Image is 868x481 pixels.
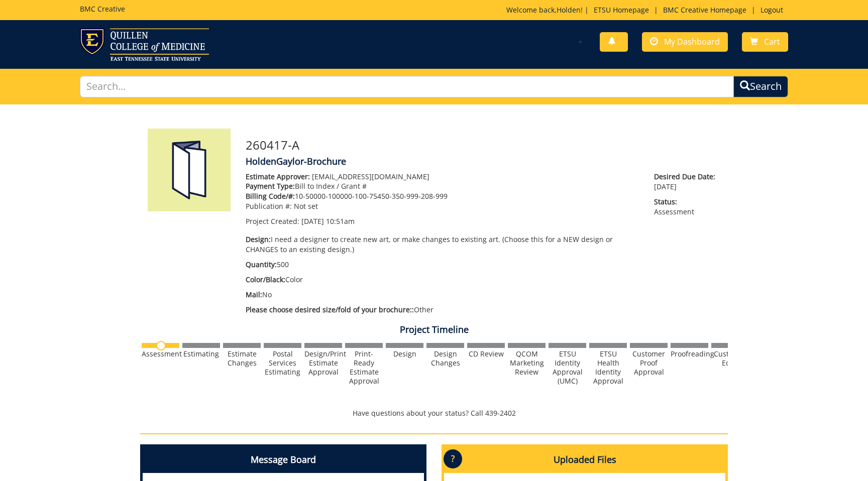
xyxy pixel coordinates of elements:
span: Design: [246,234,271,244]
span: Not set [294,201,318,211]
img: no [156,341,166,350]
p: Other [246,305,639,315]
span: Desired Due Date: [654,172,720,182]
span: Estimate Approver: [246,172,310,181]
a: ETSU Homepage [589,5,654,15]
span: Billing Code/#: [246,191,295,201]
div: ETSU Identity Approval (UMC) [549,349,586,386]
p: 10-50000-100000-100-75450-350-999-208-999 [246,191,639,201]
div: Customer Proof Approval [630,349,668,377]
div: Proofreading [671,349,708,358]
span: Quantity: [246,260,277,269]
h5: BMC Creative [80,5,125,13]
span: Color/Black: [246,275,285,284]
a: Logout [755,5,788,15]
p: Have questions about your status? Call 439-2402 [140,408,728,418]
button: Search [733,76,788,97]
p: ? [444,449,462,468]
span: [DATE] 10:51am [301,216,355,226]
span: Status: [654,197,720,207]
span: Cart [764,36,780,47]
a: Holden [557,5,581,15]
span: Please choose desired size/fold of your brochure:: [246,305,414,314]
h4: HoldenGaylor-Brochure [246,157,720,167]
p: Welcome back, ! | | | [506,5,788,15]
h4: Uploaded Files [444,447,725,473]
div: Design/Print Estimate Approval [304,349,342,377]
div: Estimate Changes [223,349,261,368]
p: Assessment [654,197,720,217]
span: My Dashboard [664,36,720,47]
span: Publication #: [246,201,292,211]
div: ETSU Health Identity Approval [589,349,627,386]
h4: Project Timeline [140,325,728,335]
div: QCOM Marketing Review [508,349,546,377]
p: [EMAIL_ADDRESS][DOMAIN_NAME] [246,172,639,182]
p: Bill to Index / Grant # [246,181,639,191]
input: Search... [80,76,734,97]
img: Product featured image [148,129,231,211]
div: Print-Ready Estimate Approval [345,349,383,386]
span: Payment Type: [246,181,295,191]
div: Postal Services Estimating [264,349,301,377]
a: Cart [742,32,788,52]
p: 500 [246,260,639,270]
span: Project Created: [246,216,299,226]
div: Customer Edits [711,349,749,368]
a: BMC Creative Homepage [658,5,751,15]
p: Color [246,275,639,285]
p: [DATE] [654,172,720,192]
div: Estimating [182,349,220,358]
p: I need a designer to create new art, or make changes to existing art. (Choose this for a NEW desi... [246,234,639,255]
div: Design [386,349,423,358]
img: ETSU logo [80,28,209,61]
h3: 260417-A [246,139,720,152]
p: No [246,290,639,300]
a: My Dashboard [642,32,728,52]
h4: Message Board [143,447,424,473]
div: CD Review [467,349,505,358]
div: Design Changes [426,349,464,368]
div: Assessment [142,349,179,358]
span: Mail: [246,290,262,299]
